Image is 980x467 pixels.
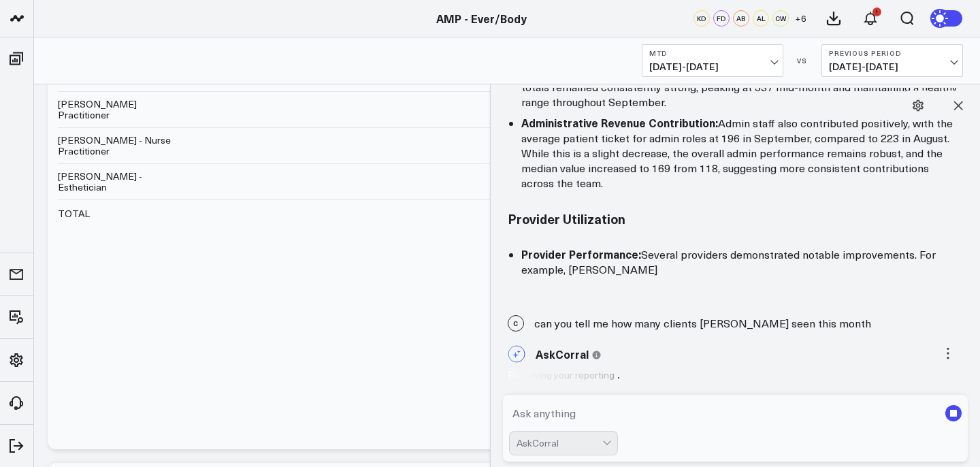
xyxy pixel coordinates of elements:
[497,308,974,338] div: can you tell me how many clients [PERSON_NAME] seen this month
[795,14,806,23] span: + 6
[58,163,194,199] td: [PERSON_NAME] - Esthetician
[58,199,194,227] td: TOTAL
[713,10,730,27] div: FD
[58,91,194,127] td: [PERSON_NAME] Practitioner
[508,211,964,226] h3: Provider Utilization
[508,315,524,332] span: C
[790,57,815,65] div: VS
[58,127,194,163] td: [PERSON_NAME] - Nurse Practitioner
[521,115,718,130] strong: Administrative Revenue Contribution:
[642,44,783,77] button: MTD[DATE]-[DATE]
[792,10,808,27] button: +6
[521,246,641,261] strong: Provider Performance:
[436,11,527,26] a: AMP - Ever/Body
[772,10,789,27] div: CW
[753,10,769,27] div: AL
[821,44,963,77] button: Previous Period[DATE]-[DATE]
[521,115,964,191] li: Admin staff also contributed positively, with the average patient ticket for admin roles at 196 i...
[521,246,964,277] li: Several providers demonstrated notable improvements. For example, [PERSON_NAME]
[872,7,881,16] div: 1
[693,10,710,27] div: KD
[829,49,955,57] b: Previous Period
[649,61,776,72] span: [DATE] - [DATE]
[536,347,589,361] span: AskCorral
[508,370,629,381] div: Reviewing your reporting
[733,10,749,27] div: AB
[649,49,776,57] b: MTD
[829,61,955,72] span: [DATE] - [DATE]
